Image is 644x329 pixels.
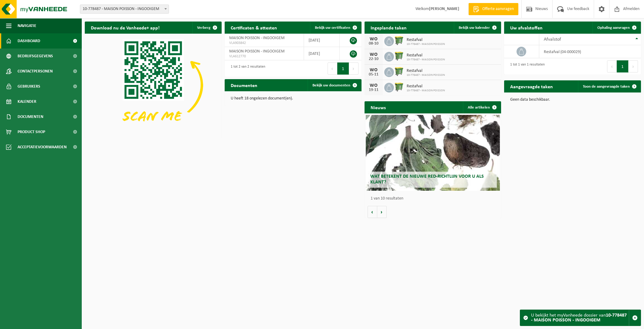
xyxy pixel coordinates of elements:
span: Wat betekent de nieuwe RED-richtlijn voor u als klant? [370,174,484,185]
div: 22-10 [368,57,380,61]
td: [DATE] [304,34,339,47]
img: WB-0770-HPE-GN-50 [394,82,404,92]
button: Vorige [368,206,377,218]
button: Next [349,62,358,75]
h2: Ingeplande taken [365,22,413,33]
button: Previous [328,62,337,75]
span: 10-778487 - MAISON POISSON - INGOOIGEM [80,5,169,13]
span: Bekijk uw certificaten [315,26,350,30]
span: Gebruikers [18,79,40,94]
button: 1 [337,62,349,75]
span: Product Shop [18,124,45,139]
span: Contactpersonen [18,64,53,79]
div: 05-11 [368,72,380,77]
a: Offerte aanvragen [468,3,518,15]
a: Ophaling aanvragen [593,22,640,34]
span: Ophaling aanvragen [597,26,630,30]
span: Afvalstof [544,37,561,42]
a: Wat betekent de nieuwe RED-richtlijn voor u als klant? [366,115,500,191]
div: 08-10 [368,42,380,46]
img: WB-0770-HPE-GN-50 [394,51,404,61]
a: Toon de aangevraagde taken [578,80,640,92]
h2: Aangevraagde taken [504,80,559,92]
span: 10-778487 - MAISON POISSON [407,58,445,62]
a: Alle artikelen [463,101,500,113]
span: Toon de aangevraagde taken [583,85,630,89]
div: WO [368,68,380,72]
strong: 10-778487 - MAISON POISSON - INGOOIGEM [531,313,627,323]
img: Download de VHEPlus App [85,34,222,136]
p: Geen data beschikbaar. [510,98,635,102]
span: Bedrijfsgegevens [18,49,53,64]
span: VLA612770 [229,54,299,59]
span: Navigatie [18,18,36,33]
span: Restafval [407,84,445,89]
span: 10-778487 - MAISON POISSON [407,73,445,77]
button: 1 [617,60,629,72]
div: 1 tot 1 van 1 resultaten [507,60,545,73]
span: Dashboard [18,33,40,49]
h2: Uw afvalstoffen [504,22,549,33]
span: 10-778487 - MAISON POISSON [407,89,445,92]
span: Bekijk uw kalender [459,26,490,30]
div: WO [368,83,380,88]
span: Restafval [407,53,445,58]
a: Bekijk uw documenten [308,79,361,91]
span: Kalender [18,94,36,109]
div: U bekijkt het myVanheede dossier van [531,310,629,326]
button: Volgende [377,206,387,218]
button: Verberg [192,22,221,34]
div: WO [368,52,380,57]
a: Bekijk uw certificaten [310,22,361,34]
span: 10-778487 - MAISON POISSON [407,42,445,46]
span: Documenten [18,109,43,124]
div: 1 tot 2 van 2 resultaten [228,62,265,75]
h2: Nieuws [365,101,392,113]
p: U heeft 18 ongelezen document(en). [231,96,355,101]
span: 10-778487 - MAISON POISSON - INGOOIGEM [80,5,169,14]
span: VLA903842 [229,41,299,45]
button: Next [629,60,638,72]
img: WB-0770-HPE-GN-50 [394,66,404,77]
p: 1 van 10 resultaten [371,196,498,201]
div: WO [368,37,380,42]
span: MAISON POISSON - INGOOIGEM [229,36,285,40]
div: 19-11 [368,88,380,92]
span: Verberg [197,26,210,30]
span: Restafval [407,69,445,73]
span: MAISON POISSON - INGOOIGEM [229,49,285,54]
td: [DATE] [304,47,339,60]
span: Bekijk uw documenten [312,83,350,87]
img: WB-0770-HPE-GN-50 [394,35,404,46]
h2: Certificaten & attesten [225,22,283,33]
h2: Download nu de Vanheede+ app! [85,22,166,33]
span: Restafval [407,38,445,42]
a: Bekijk uw kalender [454,22,500,34]
span: Offerte aanvragen [481,6,515,12]
button: Previous [607,60,617,72]
h2: Documenten [225,79,263,91]
strong: [PERSON_NAME] [429,7,459,11]
span: Acceptatievoorwaarden [18,139,67,155]
td: restafval (04-000029) [539,45,641,58]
